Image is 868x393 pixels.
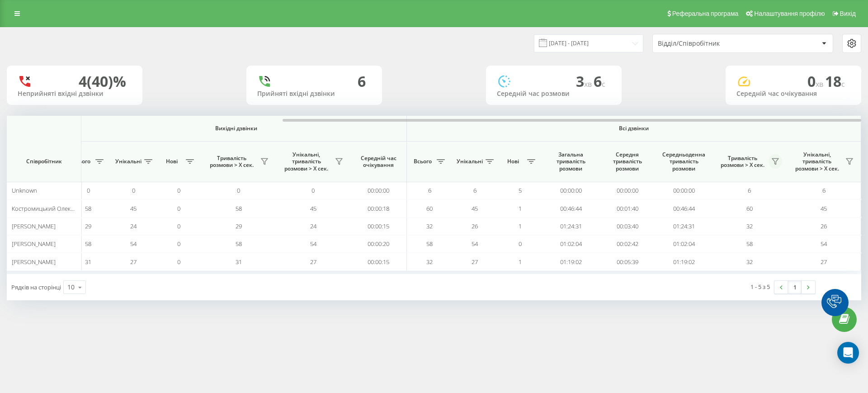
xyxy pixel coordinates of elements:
span: 27 [130,258,137,266]
span: 6 [748,186,751,194]
span: 45 [130,204,137,213]
span: Унікальні [115,158,142,165]
div: Середній час очікування [736,90,850,98]
span: 1 [519,204,522,213]
td: 01:19:02 [656,253,712,270]
span: 0 [237,186,240,194]
span: 45 [472,204,478,213]
td: 01:02:04 [542,235,599,253]
div: Прийняті вхідні дзвінки [257,90,371,98]
span: 31 [85,258,91,266]
span: 0 [177,186,180,194]
td: 01:02:04 [656,235,712,253]
td: 01:19:02 [542,253,599,270]
span: Унікальні [457,158,483,165]
div: 4 (40)% [79,73,126,90]
div: 6 [358,73,366,90]
span: 18 [825,71,845,91]
span: Unknown [12,186,37,194]
span: 1 [519,258,522,266]
span: 54 [821,240,827,248]
span: 45 [310,204,316,213]
span: Нові [502,158,524,165]
span: 0 [177,258,180,266]
span: [PERSON_NAME] [12,258,56,266]
td: 00:02:42 [599,235,656,253]
span: c [841,79,845,89]
span: Налаштування профілю [754,10,825,17]
span: Рядків на сторінці [11,283,61,291]
span: Тривалість розмови > Х сек. [206,155,258,169]
span: 6 [822,186,826,194]
span: 3 [576,71,594,91]
span: 0 [519,240,522,248]
span: 54 [130,240,137,248]
span: [PERSON_NAME] [12,222,56,230]
span: 27 [310,258,316,266]
span: Середньоденна тривалість розмови [662,151,705,172]
span: 54 [472,240,478,248]
div: 1 - 5 з 5 [750,282,770,291]
td: 00:00:00 [542,182,599,199]
div: Неприйняті вхідні дзвінки [18,90,132,98]
td: 00:01:40 [599,199,656,217]
span: хв [584,79,594,89]
span: 0 [311,186,315,194]
td: 00:05:39 [599,253,656,270]
span: 0 [177,204,180,213]
td: 01:24:31 [542,218,599,235]
span: 24 [130,222,137,230]
span: 6 [473,186,476,194]
span: 27 [472,258,478,266]
span: Співробітник [14,158,73,165]
span: 58 [426,240,433,248]
span: 58 [85,240,91,248]
span: Реферальна програма [672,10,739,17]
span: Вихідні дзвінки [87,125,386,132]
span: 58 [236,240,242,248]
span: Вихід [840,10,856,17]
span: 6 [594,71,605,91]
td: 00:00:20 [350,235,407,253]
span: 32 [426,258,433,266]
div: Середній час розмови [497,90,611,98]
span: Загальна тривалість розмови [549,151,592,172]
td: 00:03:40 [599,218,656,235]
td: 00:46:44 [656,199,712,217]
div: Відділ/Співробітник [658,40,766,47]
span: Унікальні, тривалість розмови > Х сек. [280,151,332,172]
span: 6 [428,186,431,194]
span: 32 [746,258,753,266]
div: 10 [67,283,75,292]
span: 0 [87,186,90,194]
span: 26 [472,222,478,230]
span: 31 [236,258,242,266]
span: 0 [177,222,180,230]
td: 01:24:31 [656,218,712,235]
span: Всі дзвінки [434,125,834,132]
span: Середня тривалість розмови [606,151,649,172]
td: 00:00:15 [350,218,407,235]
a: 1 [788,281,802,294]
span: Всього [411,158,434,165]
span: 60 [426,204,433,213]
span: Нові [160,158,183,165]
span: 24 [310,222,316,230]
span: 29 [85,222,91,230]
span: 0 [807,71,825,91]
span: Всього [70,158,93,165]
td: 00:46:44 [542,199,599,217]
span: Тривалість розмови > Х сек. [717,155,769,169]
td: 00:00:18 [350,199,407,217]
span: хв [816,79,825,89]
span: 26 [821,222,827,230]
span: Унікальні, тривалість розмови > Х сек. [791,151,843,172]
span: Костромицький Олександр [12,204,87,213]
td: 00:00:00 [599,182,656,199]
span: 58 [85,204,91,213]
span: 54 [310,240,316,248]
span: Середній час очікування [357,155,400,169]
span: 1 [519,222,522,230]
td: 00:00:00 [350,182,407,199]
span: c [602,79,605,89]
